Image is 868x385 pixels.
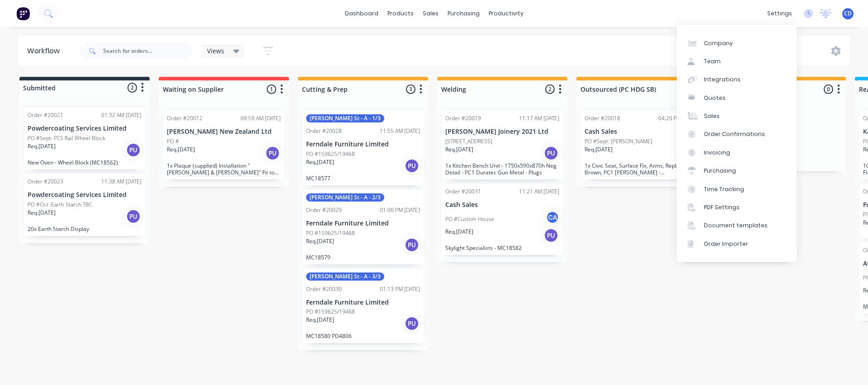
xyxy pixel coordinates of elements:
[677,107,797,125] a: Sales
[28,178,63,186] div: Order #20023
[704,130,765,138] div: Order Confirmations
[306,114,384,122] div: [PERSON_NAME] St - A - 1/3
[704,240,748,248] div: Order Importer
[380,127,420,135] div: 11:55 AM [DATE]
[445,201,559,209] p: Cash Sales
[445,128,559,136] p: [PERSON_NAME] Joinery 2021 Ltd
[677,125,797,143] a: Order Confirmations
[207,46,224,56] span: Views
[442,184,563,255] div: Order #2003111:21 AM [DATE]Cash SalesPO #Custom HouseCAReq.[DATE]PUSkylight Specialists - MC18582
[445,215,494,223] p: PO #Custom House
[306,141,420,148] p: Ferndale Furniture Limited
[306,158,334,166] p: Req. [DATE]
[28,111,63,119] div: Order #20021
[704,203,740,211] div: PDF Settings
[658,114,698,122] div: 04:20 PM [DATE]
[763,7,797,20] div: settings
[704,221,768,230] div: Document templates
[306,285,342,293] div: Order #20030
[677,216,797,235] a: Document templates
[704,39,733,47] div: Company
[585,128,698,136] p: Cash Sales
[167,114,203,122] div: Order #20012
[380,285,420,293] div: 01:13 PM [DATE]
[306,333,420,339] p: MC18580 PD4806
[302,190,424,264] div: [PERSON_NAME] St - A - 2/3Order #2002901:00 PM [DATE]Ferndale Furniture LimitedPO #159625/19468Re...
[704,57,721,66] div: Team
[126,209,141,224] div: PU
[484,7,528,20] div: productivity
[442,111,563,179] div: Order #2001911:17 AM [DATE][PERSON_NAME] Joinery 2021 Ltd[STREET_ADDRESS]Req.[DATE]PU1x Kitchen B...
[167,162,281,176] p: 1x Plaque (supplied) Installation "[PERSON_NAME] & [PERSON_NAME]" Fit to [PERSON_NAME] Bay Blue (...
[677,180,797,198] a: Time Tracking
[585,146,613,154] p: Req. [DATE]
[163,111,284,179] div: Order #2001209:59 AM [DATE][PERSON_NAME] New Zealand LtdPO #Req.[DATE]PU1x Plaque (supplied) Inst...
[101,178,142,186] div: 11:38 AM [DATE]
[103,42,193,60] input: Search for orders...
[405,316,419,331] div: PU
[445,146,473,154] p: Req. [DATE]
[544,228,558,243] div: PU
[677,144,797,162] a: Invoicing
[519,188,559,196] div: 11:21 AM [DATE]
[677,52,797,70] a: Team
[704,94,726,102] div: Quotes
[704,149,730,157] div: Invoicing
[544,146,558,160] div: PU
[445,162,559,176] p: 1x Kitchen Bench Unit - 1750x590x870h Neg Detail - PC1 Duratec Gun Metal - Plugs
[28,142,56,150] p: Req. [DATE]
[28,191,142,199] p: Powdercoating Services Limited
[306,316,334,324] p: Req. [DATE]
[306,254,420,261] p: MC18579
[306,206,342,214] div: Order #20029
[585,137,652,146] p: PO #Sept: [PERSON_NAME]
[585,114,620,122] div: Order #20018
[677,198,797,216] a: PDF Settings
[443,7,484,20] div: purchasing
[265,146,280,160] div: PU
[704,185,744,193] div: Time Tracking
[306,193,384,202] div: [PERSON_NAME] St - A - 2/3
[306,175,420,182] p: MC18577
[28,134,105,142] p: PO #Sept: PCS Rail Wheel Block
[24,174,145,236] div: Order #2002311:38 AM [DATE]Powdercoating Services LimitedPO #Oct :Earth Starch TBCReq.[DATE]PU20x...
[383,7,418,20] div: products
[677,34,797,52] a: Company
[340,7,383,20] a: dashboard
[241,114,281,122] div: 09:59 AM [DATE]
[445,228,473,236] p: Req. [DATE]
[418,7,443,20] div: sales
[306,308,355,316] p: PO #159625/19468
[585,162,698,176] p: 1x Civic Seat, Surface Fix, Arms, Replas Slats Brown, PC1 [PERSON_NAME] - [PERSON_NAME] to collec...
[306,150,355,158] p: PO #159625/19468
[306,127,342,135] div: Order #20028
[445,137,492,146] p: [STREET_ADDRESS]
[28,201,92,209] p: PO #Oct :Earth Starch TBC
[306,229,355,237] p: PO #159625/19468
[546,211,559,224] div: CA
[519,114,559,122] div: 11:17 AM [DATE]
[677,235,797,253] a: Order Importer
[16,7,30,20] img: Factory
[445,114,481,122] div: Order #20019
[677,70,797,89] a: Integrations
[380,206,420,214] div: 01:00 PM [DATE]
[126,143,141,157] div: PU
[306,220,420,227] p: Ferndale Furniture Limited
[445,244,559,251] p: Skylight Specialists - MC18582
[167,146,195,154] p: Req. [DATE]
[167,128,281,136] p: [PERSON_NAME] New Zealand Ltd
[28,209,56,217] p: Req. [DATE]
[704,167,736,175] div: Purchasing
[306,299,420,306] p: Ferndale Furniture Limited
[844,9,852,18] span: CD
[405,159,419,173] div: PU
[28,125,142,132] p: Powdercoating Services Limited
[24,108,145,169] div: Order #2002101:32 AM [DATE]Powdercoating Services LimitedPO #Sept: PCS Rail Wheel BlockReq.[DATE]...
[167,137,179,146] p: PO #
[445,188,481,196] div: Order #20031
[405,238,419,252] div: PU
[28,225,142,232] p: 20x Earth Starch Display
[302,111,424,185] div: [PERSON_NAME] St - A - 1/3Order #2002811:55 AM [DATE]Ferndale Furniture LimitedPO #159625/19468Re...
[581,111,702,179] div: Order #2001804:20 PM [DATE]Cash SalesPO #Sept: [PERSON_NAME]Req.[DATE]PU1x Civic Seat, Surface Fi...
